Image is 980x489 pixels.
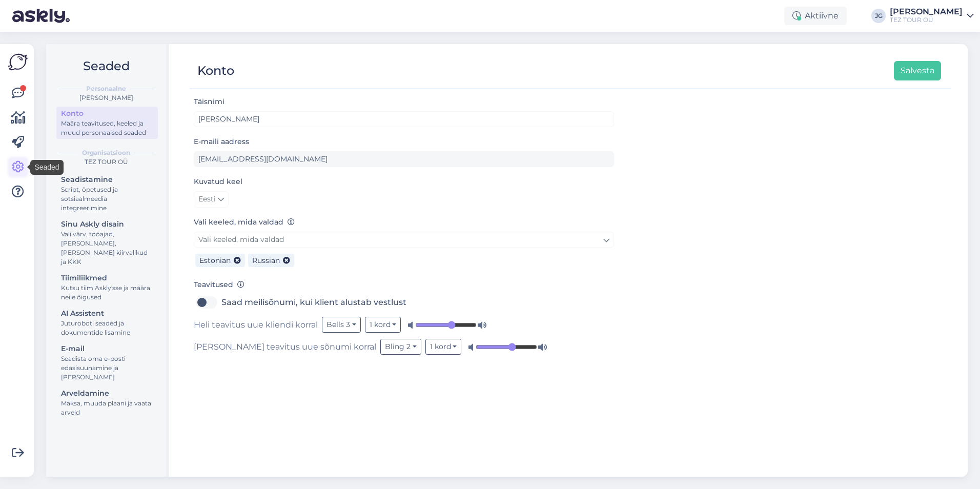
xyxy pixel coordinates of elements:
[8,52,28,72] img: Askly Logo
[197,61,234,80] div: Konto
[61,308,153,319] div: AI Assistent
[890,16,963,24] div: TEZ TOUR OÜ
[194,232,614,248] a: Vali keeled, mida valdad
[56,271,158,303] a: TiimiliikmedKutsu tiim Askly'sse ja määra neile õigused
[194,339,614,355] div: [PERSON_NAME] teavitus uue sõnumi korral
[194,96,224,107] label: Täisnimi
[194,151,614,167] input: Sisesta e-maili aadress
[61,219,153,230] div: Sinu Askly disain
[61,354,153,382] div: Seadista oma e-posti edasisuunamine ja [PERSON_NAME]
[890,8,963,16] div: [PERSON_NAME]
[380,339,421,355] button: Bling 2
[194,176,242,187] label: Kuvatud keel
[56,342,158,383] a: E-mailSeadista oma e-posti edasisuunamine ja [PERSON_NAME]
[194,217,295,228] label: Vali keeled, mida valdad
[54,56,158,76] h2: Seaded
[61,319,153,337] div: Juturoboti seaded ja dokumentide lisamine
[61,343,153,354] div: E-mail
[365,317,401,333] button: 1 kord
[194,191,229,208] a: Eesti
[194,279,244,290] label: Teavitused
[61,399,153,417] div: Maksa, muuda plaani ja vaata arveid
[61,230,153,267] div: Vali värv, tööajad, [PERSON_NAME], [PERSON_NAME] kiirvalikud ja KKK
[56,173,158,214] a: SeadistamineScript, õpetused ja sotsiaalmeedia integreerimine
[199,256,231,265] span: Estonian
[61,119,153,137] div: Määra teavitused, keeled ja muud personaalsed seaded
[194,111,614,127] input: Sisesta nimi
[61,283,153,302] div: Kutsu tiim Askly'sse ja määra neile õigused
[56,386,158,419] a: ArveldamineMaksa, muuda plaani ja vaata arveid
[61,388,153,399] div: Arveldamine
[198,194,216,205] span: Eesti
[252,256,280,265] span: Russian
[322,317,361,333] button: Bells 3
[86,84,126,93] b: Personaalne
[871,9,886,23] div: JG
[784,7,847,25] div: Aktiivne
[194,136,249,147] label: E-maili aadress
[56,217,158,268] a: Sinu Askly disainVali värv, tööajad, [PERSON_NAME], [PERSON_NAME] kiirvalikud ja KKK
[221,294,406,311] label: Saad meilisõnumi, kui klient alustab vestlust
[894,61,941,80] button: Salvesta
[194,317,614,333] div: Heli teavitus uue kliendi korral
[56,307,158,339] a: AI AssistentJuturoboti seaded ja dokumentide lisamine
[890,8,974,24] a: [PERSON_NAME]TEZ TOUR OÜ
[82,148,130,157] b: Organisatsioon
[61,185,153,213] div: Script, õpetused ja sotsiaalmeedia integreerimine
[61,108,153,119] div: Konto
[61,174,153,185] div: Seadistamine
[198,235,284,244] span: Vali keeled, mida valdad
[425,339,462,355] button: 1 kord
[54,93,158,103] div: [PERSON_NAME]
[30,160,63,175] div: Seaded
[56,107,158,139] a: KontoMäära teavitused, keeled ja muud personaalsed seaded
[61,273,153,283] div: Tiimiliikmed
[54,157,158,167] div: TEZ TOUR OÜ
